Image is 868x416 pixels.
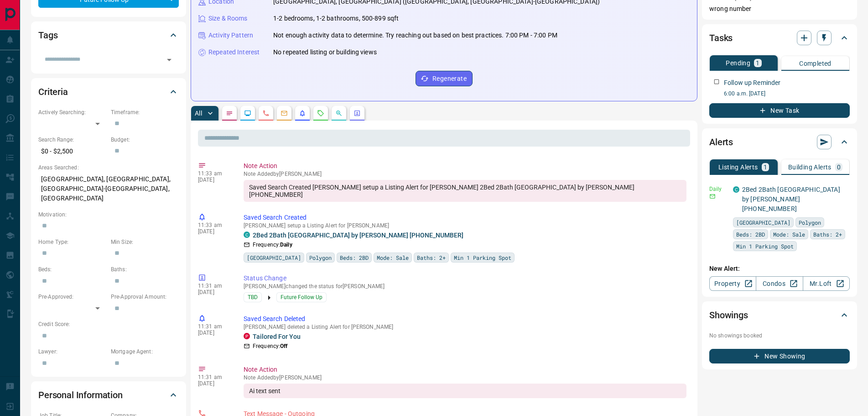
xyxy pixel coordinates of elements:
p: [DATE] [198,330,230,336]
span: Baths: 2+ [813,230,842,239]
p: Credit Score: [38,320,179,328]
p: Actively Searching: [38,108,106,116]
p: Activity Pattern [208,31,253,40]
p: Search Range: [38,136,106,144]
h2: Personal Information [38,388,123,402]
p: No repeated listing or building views [273,47,377,57]
p: Pending [726,60,750,66]
div: Ai text sent [244,384,686,398]
a: Condos [756,276,803,291]
p: Timeframe: [111,108,179,116]
p: Listing Alerts [718,164,758,170]
button: Open [163,53,176,66]
p: Frequency: [253,241,292,249]
p: Areas Searched: [38,163,179,172]
span: Min 1 Parking Spot [454,253,511,262]
p: Size & Rooms [208,14,248,23]
p: 11:31 am [198,283,230,289]
span: Future Follow Up [281,293,322,302]
p: 6:00 a.m. [DATE] [724,90,850,98]
svg: Requests [317,110,324,117]
a: Mr.Loft [803,276,850,291]
span: Mode: Sale [773,230,805,239]
h2: Tags [38,28,57,42]
svg: Lead Browsing Activity [244,110,251,117]
p: [PERSON_NAME] deleted a Listing Alert for [PERSON_NAME] [244,324,686,330]
p: 1-2 bedrooms, 1-2 bathrooms, 500-899 sqft [273,14,399,23]
p: Repeated Interest [208,47,260,57]
a: Tailored For You [253,333,301,340]
p: $0 - $2,500 [38,144,106,159]
span: Baths: 2+ [417,253,446,262]
p: Baths: [111,265,179,274]
div: Tasks [709,27,850,49]
p: Note Added by [PERSON_NAME] [244,374,686,381]
p: Note Action [244,365,686,374]
svg: Notes [226,110,233,117]
span: Min 1 Parking Spot [736,242,794,251]
span: Polygon [799,218,821,227]
h2: Tasks [709,31,733,45]
p: Note Added by [PERSON_NAME] [244,171,686,177]
p: 11:33 am [198,222,230,228]
div: Criteria [38,81,179,103]
div: property.ca [244,333,250,339]
div: Saved Search Created [PERSON_NAME] setup a Listing Alert for [PERSON_NAME] 2Bed 2Bath [GEOGRAPHIC... [244,180,686,202]
p: Pre-Approved: [38,293,106,301]
p: Saved Search Created [244,213,686,222]
svg: Emails [281,110,288,117]
p: Not enough activity data to determine. Try reaching out based on best practices. 7:00 PM - 7:00 PM [273,31,557,40]
p: Note Action [244,161,686,171]
span: Beds: 2BD [340,253,369,262]
p: Completed [799,60,832,67]
p: All [195,110,202,116]
p: [DATE] [198,289,230,295]
div: condos.ca [733,186,739,193]
button: Regenerate [416,71,473,86]
h2: Alerts [709,135,733,149]
p: 11:33 am [198,170,230,177]
p: [DATE] [198,177,230,183]
p: wrong number [709,4,850,14]
p: Status Change [244,274,686,283]
button: New Showing [709,349,850,363]
span: [GEOGRAPHIC_DATA] [247,253,301,262]
p: [PERSON_NAME] changed the status for [PERSON_NAME] [244,283,686,290]
p: [GEOGRAPHIC_DATA], [GEOGRAPHIC_DATA], [GEOGRAPHIC_DATA]-[GEOGRAPHIC_DATA], [GEOGRAPHIC_DATA] [38,172,179,206]
p: Home Type: [38,238,106,246]
h2: Criteria [38,84,68,99]
p: Pre-Approval Amount: [111,293,179,301]
svg: Agent Actions [353,110,361,117]
a: 2Bed 2Bath [GEOGRAPHIC_DATA] by [PERSON_NAME] [PHONE_NUMBER] [253,232,463,239]
div: Personal Information [38,384,179,406]
p: Beds: [38,265,106,274]
p: Building Alerts [788,164,832,170]
p: 1 [764,164,767,170]
p: Budget: [111,136,179,144]
span: Beds: 2BD [736,230,765,239]
h2: Showings [709,308,748,322]
svg: Email [709,193,716,200]
a: Property [709,276,756,291]
p: No showings booked [709,332,850,340]
p: Frequency: [253,342,287,350]
p: Mortgage Agent: [111,348,179,356]
strong: Daily [280,242,292,248]
p: [PERSON_NAME] setup a Listing Alert for [PERSON_NAME] [244,222,686,229]
span: TBD [248,293,258,302]
p: Lawyer: [38,348,106,356]
p: 11:31 am [198,374,230,380]
strong: Off [280,343,287,349]
p: New Alert: [709,264,850,274]
p: 11:31 am [198,323,230,330]
svg: Calls [262,110,270,117]
svg: Opportunities [335,110,343,117]
p: Motivation: [38,211,179,219]
p: Follow up Reminder [724,78,780,88]
p: Saved Search Deleted [244,314,686,324]
p: Min Size: [111,238,179,246]
span: Polygon [309,253,332,262]
p: [DATE] [198,228,230,235]
p: Daily [709,185,728,193]
p: 1 [756,60,759,66]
